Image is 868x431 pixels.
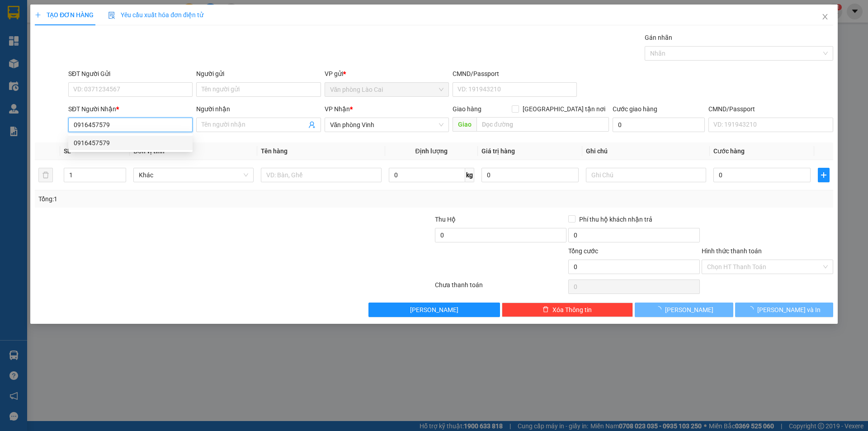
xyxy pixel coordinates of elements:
button: delete [38,168,53,182]
span: plus [818,171,829,179]
button: [PERSON_NAME] [368,303,500,317]
span: [GEOGRAPHIC_DATA] tận nơi [519,104,609,114]
button: plus [818,168,830,182]
label: Hình thức thanh toán [702,247,762,255]
span: kg [465,168,474,182]
span: Tổng cước [568,247,598,255]
input: Ghi Chú [586,168,706,182]
span: Tên hàng [261,147,288,155]
span: close [821,13,829,20]
span: Yêu cầu xuất hóa đơn điện tử [108,11,203,19]
div: Tổng: 1 [38,194,335,204]
span: user-add [308,121,316,128]
span: loading [747,306,757,313]
label: Cước giao hàng [613,105,657,113]
div: CMND/Passport [708,104,833,114]
div: Chưa thanh toán [434,280,567,296]
div: CMND/Passport [453,69,577,79]
input: 0 [481,168,579,182]
div: SĐT Người Nhận [68,104,193,114]
div: 0916457579 [68,136,193,150]
th: Ghi chú [582,142,710,160]
div: SĐT Người Gửi [68,69,193,79]
span: loading [655,306,665,313]
span: Giao hàng [453,105,481,113]
span: [PERSON_NAME] [665,305,713,315]
div: 0916457579 [74,138,187,148]
button: Close [812,5,838,30]
span: Thu Hộ [435,216,456,223]
span: Văn phòng Vinh [330,118,443,132]
span: plus [35,12,41,18]
span: Định lượng [415,147,448,155]
label: Gán nhãn [645,34,672,41]
span: [PERSON_NAME] [410,305,458,315]
span: Phí thu hộ khách nhận trả [576,214,656,224]
span: VP Nhận [325,105,350,113]
span: Khác [139,168,248,182]
button: deleteXóa Thông tin [502,303,633,317]
span: delete [542,306,549,313]
span: Giao [453,117,476,132]
span: Cước hàng [713,147,745,155]
div: Người gửi [196,69,321,79]
input: Cước giao hàng [613,118,705,132]
button: [PERSON_NAME] [635,303,733,317]
span: [PERSON_NAME] và In [757,305,821,315]
input: Dọc đường [476,117,609,132]
span: SL [64,147,71,155]
img: icon [108,12,115,19]
div: VP gửi [325,69,449,79]
span: Giá trị hàng [481,147,515,155]
input: VD: Bàn, Ghế [261,168,381,182]
span: Văn phòng Lào Cai [330,83,443,96]
button: [PERSON_NAME] và In [735,303,833,317]
span: Xóa Thông tin [552,305,592,315]
div: Người nhận [196,104,321,114]
span: TẠO ĐƠN HÀNG [35,11,94,19]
